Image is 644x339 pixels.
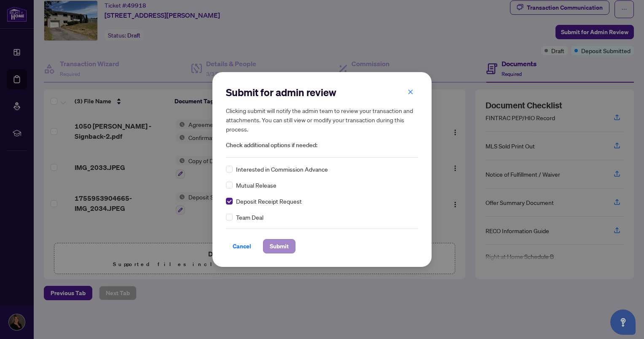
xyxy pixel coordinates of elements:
[270,239,289,253] span: Submit
[610,309,636,335] button: Open asap
[226,140,418,150] span: Check additional options if needed:
[226,86,418,99] h2: Submit for admin review
[236,164,328,174] span: Interested in Commission Advance
[236,180,276,190] span: Mutual Release
[226,106,418,134] h5: Clicking submit will notify the admin team to review your transaction and attachments. You can st...
[236,213,263,222] span: Team Deal
[226,239,258,253] button: Cancel
[263,239,295,253] button: Submit
[236,196,302,206] span: Deposit Receipt Request
[233,239,251,253] span: Cancel
[408,89,413,95] span: close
